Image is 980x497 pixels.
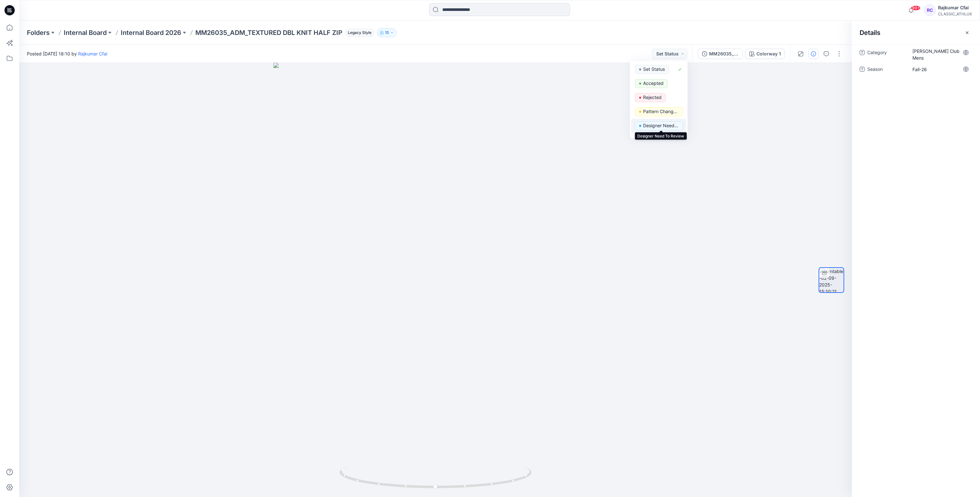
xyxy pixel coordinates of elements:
[709,50,739,57] div: MM26035_ADM_TEXTURED DBL KNIT HALF ZIP
[377,28,397,37] button: 15
[643,93,662,102] p: Rejected
[27,28,50,37] a: Folders
[121,28,181,37] a: Internal Board 2026
[698,49,743,59] button: MM26035_ADM_TEXTURED DBL KNIT HALF ZIP
[938,4,972,12] div: Rajkumar Cfai
[912,48,968,61] span: Sams Club Mens
[643,121,679,130] p: Designer Need To Review
[643,65,665,73] p: Set Status
[924,4,935,16] div: RC
[756,50,781,57] div: Colorway 1
[745,49,785,59] button: Colorway 1
[643,136,679,144] p: Dropped \ Not proceeding
[643,107,679,116] p: Pattern Changes Requested
[342,28,374,37] button: Legacy Style
[27,50,107,57] span: Posted [DATE] 18:10 by
[912,66,968,73] span: Fall-26
[867,65,906,74] span: Season
[345,29,374,37] span: Legacy Style
[643,79,664,87] p: Accepted
[860,29,880,37] h2: Details
[808,49,819,59] button: Details
[867,49,906,62] span: Category
[78,51,107,56] a: Rajkumar Cfai
[195,28,342,37] p: MM26035_ADM_TEXTURED DBL KNIT HALF ZIP
[911,5,920,11] span: 99+
[819,268,844,292] img: turntable-02-09-2025-15:10:21
[385,29,389,36] p: 15
[938,12,972,16] div: CLASSIC_ATHLUX
[64,28,107,37] a: Internal Board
